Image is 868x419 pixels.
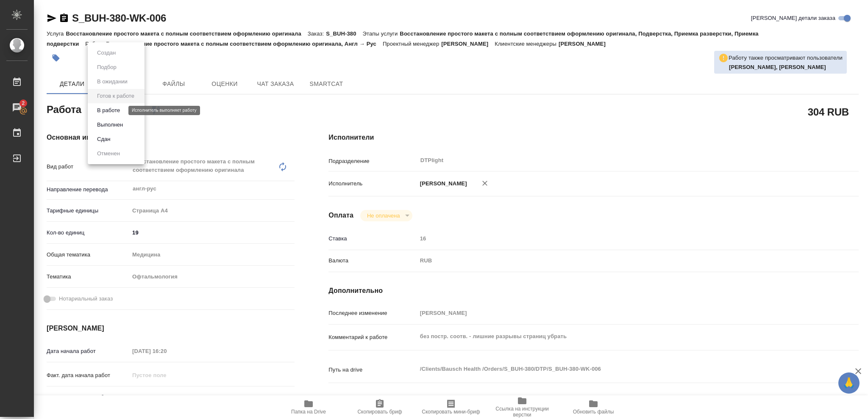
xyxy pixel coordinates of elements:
button: Сдан [95,135,113,144]
button: В работе [95,106,122,115]
button: Отменен [95,149,122,158]
button: В ожидании [95,77,130,86]
button: Готов к работе [95,91,137,101]
button: Выполнен [95,120,125,130]
button: Создан [95,48,118,58]
button: Подбор [95,63,119,72]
